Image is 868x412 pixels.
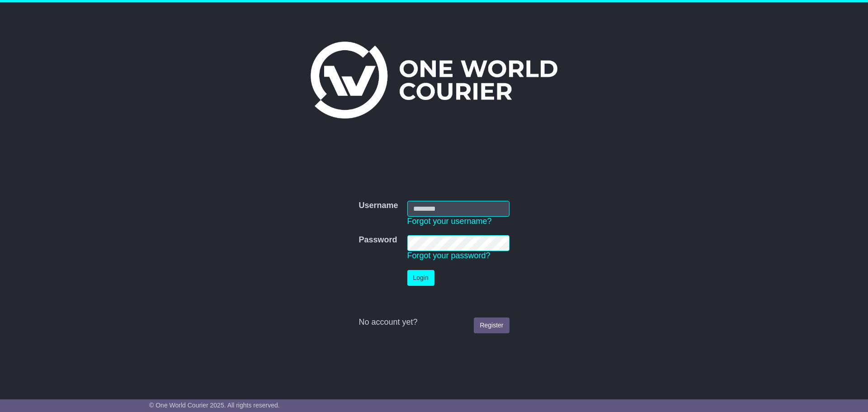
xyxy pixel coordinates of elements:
button: Login [407,270,434,286]
label: Password [359,235,397,245]
a: Forgot your username? [407,217,492,226]
label: Username [359,201,398,211]
img: One World [311,42,557,118]
a: Register [474,317,509,333]
a: Forgot your password? [407,251,491,260]
span: © One World Courier 2025. All rights reserved. [149,402,280,409]
div: No account yet? [359,317,509,327]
